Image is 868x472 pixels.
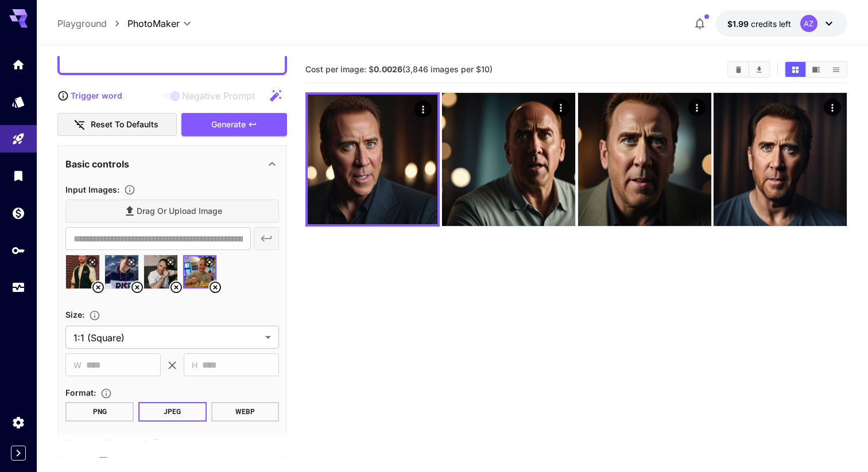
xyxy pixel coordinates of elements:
button: Show images in video view [806,62,826,77]
button: Trigger word [57,84,122,107]
span: W [73,358,82,372]
a: Playground [57,17,107,30]
div: Settings [11,415,25,430]
div: Playground [11,132,25,146]
div: AZ [800,15,817,32]
div: Actions [552,99,569,116]
img: Z [442,93,575,226]
button: Show images in grid view [785,62,805,77]
div: Actions [824,99,841,116]
button: PNG [65,402,134,422]
img: 2Q== [308,95,437,224]
button: Adjust the dimensions of the generated image by specifying its width and height in pixels, or sel... [84,310,105,321]
span: credits left [751,19,791,29]
span: 1:1 (Square) [73,331,261,345]
div: Models [11,95,25,109]
div: Actions [688,99,705,116]
button: Expand sidebar [11,446,26,461]
span: Negative Prompt [182,89,255,103]
div: $1.9935 [727,18,791,30]
img: Z [578,93,711,226]
button: Show images in list view [826,62,846,77]
p: Trigger word [71,89,122,102]
div: Show images in grid viewShow images in video viewShow images in list view [784,61,847,78]
span: PhotoMaker [127,17,180,30]
div: Clear ImagesDownload All [727,61,770,78]
span: Size : [65,310,84,319]
button: Upload a reference image to guide the result. This is needed for Image-to-Image or Inpainting. Su... [119,184,140,196]
b: 0.0026 [374,64,402,74]
div: Home [11,57,25,72]
span: Input Images : [65,185,119,194]
div: Basic controls [65,150,279,178]
span: H [192,358,197,372]
button: Reset to defaults [57,113,177,136]
button: Clear Images [728,62,749,77]
span: $1.99 [727,19,751,29]
button: Generate [181,113,287,136]
div: Wallet [11,206,25,220]
span: Format : [65,388,96,397]
img: 2Q== [714,93,847,226]
div: Actions [414,100,432,118]
nav: breadcrumb [57,17,127,30]
button: Download All [749,62,769,77]
p: Basic controls [65,157,129,171]
span: Negative prompts are not compatible with the selected model. [159,88,264,103]
button: Choose the file format for the output image. [96,388,117,399]
span: Cost per image: $ (3,846 images per $10) [305,64,493,74]
div: Library [11,165,25,180]
div: Usage [11,280,25,295]
button: WEBP [211,402,280,422]
button: $1.9935AZ [716,10,847,37]
button: JPEG [138,402,207,422]
div: API Keys [11,243,25,258]
span: Generate [211,118,246,132]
